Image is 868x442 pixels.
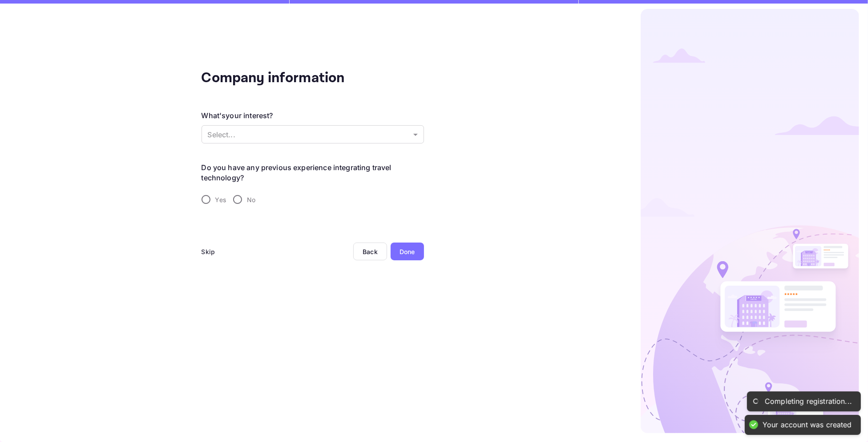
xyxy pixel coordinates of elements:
div: Company information [202,68,379,89]
img: logo [641,9,859,433]
p: Select... [208,129,410,140]
div: Without label [202,125,424,143]
span: Yes [215,195,226,204]
legend: Do you have any previous experience integrating travel technology? [202,163,424,183]
div: Done [400,247,415,256]
div: travel-experience [202,190,424,209]
div: Back [363,248,378,255]
div: What's your interest? [202,110,273,121]
span: No [247,195,255,204]
div: Completing registration... [765,397,852,406]
div: Your account was created [763,420,852,430]
div: Skip [202,247,215,256]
